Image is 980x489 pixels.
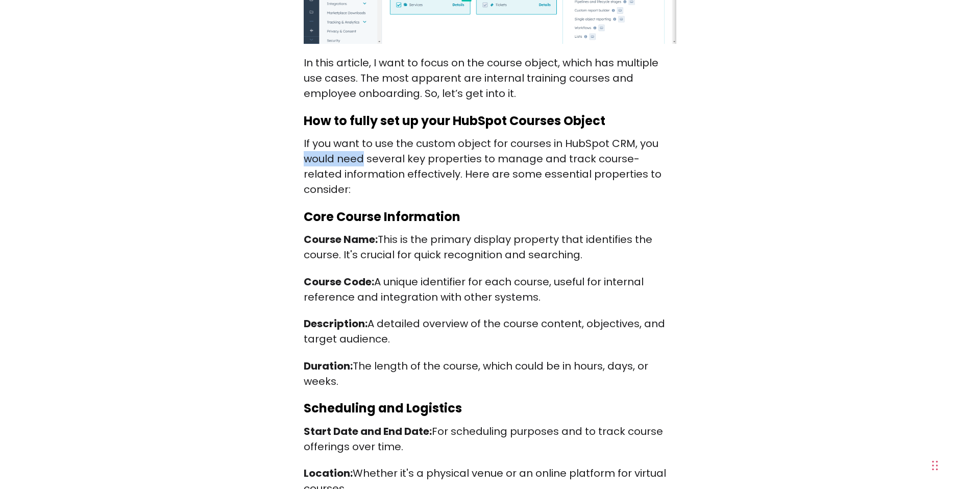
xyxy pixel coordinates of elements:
strong: Course Name: [304,232,378,247]
strong: Description: [304,316,367,331]
span: Core Course Information [304,208,460,225]
p: A detailed overview of the course content, objectives, and target audience. [304,316,676,347]
p: This is the primary display property that identifies the course. It's crucial for quick recogniti... [304,232,676,262]
div: Drag [932,450,938,481]
span: How to fully set up your HubSpot Courses Object [304,112,605,129]
p: In this article, I want to focus on the course object, which has multiple use cases. The most app... [304,55,676,101]
strong: Duration: [304,359,353,373]
p: The length of the course, which could be in hours, days, or weeks. [304,358,676,389]
p: For scheduling purposes and to track course offerings over time. [304,424,676,454]
p: If you want to use the custom object for courses in HubSpot CRM, you would need several key prope... [304,136,676,197]
span: Scheduling and Logistics [304,400,462,417]
p: A unique identifier for each course, useful for internal reference and integration with other sys... [304,274,676,305]
strong: Course Code: [304,275,374,289]
iframe: Chat Widget [751,361,980,489]
strong: Location: [304,466,353,480]
strong: Start Date and End Date: [304,424,432,438]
